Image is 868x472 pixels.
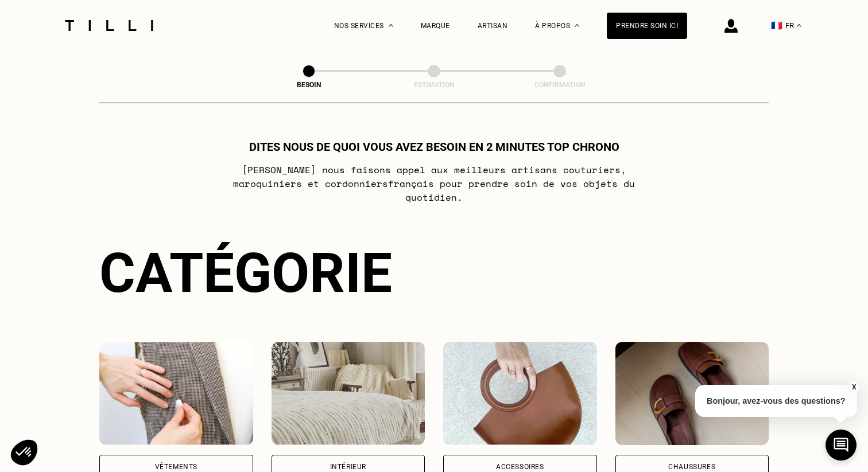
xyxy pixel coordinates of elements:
a: Artisan [478,22,508,30]
div: Chaussures [668,463,715,470]
img: Vêtements [99,342,253,445]
h1: Dites nous de quoi vous avez besoin en 2 minutes top chrono [249,140,619,154]
a: Marque [421,22,450,30]
div: Confirmation [502,81,617,89]
p: [PERSON_NAME] nous faisons appel aux meilleurs artisans couturiers , maroquiniers et cordonniers ... [207,163,662,204]
img: Menu déroulant [389,24,393,27]
span: 🇫🇷 [771,20,782,31]
button: X [848,381,859,393]
div: Catégorie [99,241,769,305]
img: Intérieur [272,342,425,445]
div: Intérieur [330,463,366,470]
div: Estimation [377,81,491,89]
a: Prendre soin ici [607,13,687,39]
img: menu déroulant [797,24,801,27]
img: Accessoires [443,342,597,445]
div: Besoin [251,81,366,89]
img: icône connexion [724,19,738,33]
img: Chaussures [615,342,769,445]
p: Bonjour, avez-vous des questions? [695,385,857,417]
div: Vêtements [155,463,197,470]
img: Menu déroulant à propos [575,24,579,27]
img: Logo du service de couturière Tilli [61,20,157,31]
div: Accessoires [496,463,544,470]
